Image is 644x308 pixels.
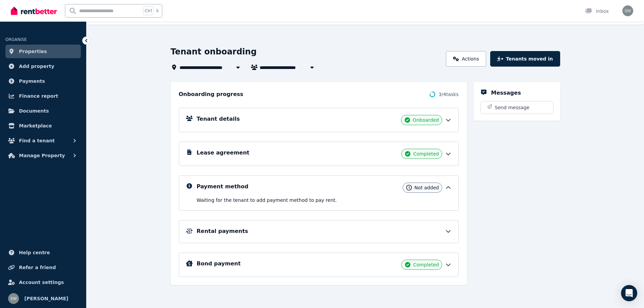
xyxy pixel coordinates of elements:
span: Finance report [19,92,58,100]
span: Completed [413,261,439,268]
h5: Payment method [197,183,248,191]
div: Inbox [585,8,609,15]
h5: Lease agreement [197,149,249,157]
span: Properties [19,47,47,55]
span: Account settings [19,278,64,286]
a: Properties [5,45,81,58]
span: Help centre [19,248,50,257]
h2: Onboarding progress [179,90,243,98]
span: k [156,8,159,14]
h5: Messages [491,89,521,97]
span: Manage Property [19,151,65,160]
button: Find a tenant [5,134,81,147]
a: Finance report [5,89,81,103]
button: Send message [481,101,553,114]
span: ORGANISE [5,37,27,42]
span: Marketplace [19,122,52,130]
h5: Bond payment [197,260,241,268]
img: Stacey Walker [8,293,19,304]
span: Find a tenant [19,137,55,145]
span: Not added [414,184,439,191]
img: Rental Payments [186,229,193,234]
h1: Tenant onboarding [171,46,257,57]
button: Tenants moved in [490,51,560,67]
a: Help centre [5,246,81,259]
span: Payments [19,77,45,85]
button: Manage Property [5,149,81,162]
a: Documents [5,104,81,118]
img: Stacey Walker [622,5,633,16]
p: Waiting for the tenant to add payment method to pay rent . [197,197,452,204]
span: Add property [19,62,54,70]
h5: Rental payments [197,227,248,235]
div: Open Intercom Messenger [621,285,637,301]
a: Actions [446,51,486,67]
span: [PERSON_NAME] [24,294,68,303]
span: Onboarded [413,117,439,123]
span: 3 / 4 tasks [438,91,458,98]
span: Send message [495,104,530,111]
a: Payments [5,74,81,88]
span: Ctrl [143,6,153,15]
h5: Tenant details [197,115,240,123]
a: Add property [5,60,81,73]
a: Refer a friend [5,261,81,274]
span: Completed [413,150,439,157]
img: RentBetter [11,6,57,16]
span: Documents [19,107,49,115]
span: Refer a friend [19,263,56,271]
img: Bond Details [186,260,193,266]
a: Account settings [5,276,81,289]
a: Marketplace [5,119,81,133]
